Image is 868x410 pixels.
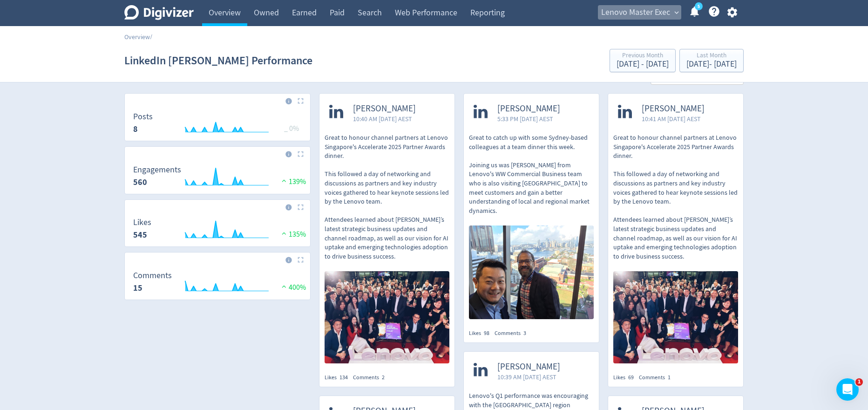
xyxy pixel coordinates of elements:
img: https://media.cf.digivizer.com/images/linkedin-112828561-urn:li:ugcPost:7360832796195540993-42ebd... [613,271,738,363]
strong: 8 [133,123,138,135]
img: Placeholder [298,151,304,157]
span: Lenovo Master Exec [601,5,670,20]
svg: Comments 15 [129,271,306,296]
span: 2 [382,374,385,381]
div: Comments [353,374,390,382]
div: Likes [469,329,495,337]
span: 139% [279,177,306,186]
svg: Posts 8 [129,112,306,137]
dt: Likes [133,217,151,228]
img: https://media.cf.digivizer.com/images/linkedin-112828561-urn:li:ugcPost:7363473088795049984-ad858... [469,225,594,319]
h1: LinkedIn [PERSON_NAME] Performance [124,46,312,75]
div: Comments [495,329,531,337]
img: https://media.cf.digivizer.com/images/linkedin-112828561-urn:li:ugcPost:7360832555769610240-721d0... [325,271,449,363]
img: positive-performance.svg [279,230,289,237]
a: [PERSON_NAME]10:41 AM [DATE] AESTGreat to honour channel partners at Lenovo Singapore's Accelerat... [608,94,743,366]
img: Placeholder [298,98,304,104]
strong: 560 [133,177,147,188]
span: 3 [523,329,526,337]
div: Likes [325,374,353,382]
span: 10:40 AM [DATE] AEST [353,114,416,123]
div: Comments [639,374,676,382]
span: 10:39 AM [DATE] AEST [497,372,560,382]
span: [PERSON_NAME] [642,103,705,114]
a: Overview [124,33,150,41]
span: [PERSON_NAME] [497,103,560,114]
iframe: Intercom live chat [836,378,859,401]
dt: Posts [133,111,153,122]
div: Previous Month [617,52,669,60]
button: Last Month[DATE]- [DATE] [679,49,744,72]
div: [DATE] - [DATE] [617,60,669,68]
span: 98 [484,329,489,337]
img: Placeholder [298,257,304,263]
div: Likes [613,374,639,382]
img: positive-performance.svg [279,177,289,184]
p: Great to honour channel partners at Lenovo Singapore's Accelerate 2025 Partner Awards dinner. Thi... [613,133,738,261]
span: 10:41 AM [DATE] AEST [642,114,705,123]
svg: Engagements 560 [129,165,306,190]
button: Previous Month[DATE] - [DATE] [610,49,676,72]
button: Lenovo Master Exec [598,5,681,20]
span: 400% [279,283,306,292]
a: [PERSON_NAME]10:40 AM [DATE] AESTGreat to honour channel partners at Lenovo Singapore's Accelerat... [319,94,454,366]
a: [PERSON_NAME]5:33 PM [DATE] AESTGreat to catch up with some Sydney-based colleagues at a team din... [464,94,599,322]
span: 134 [339,374,348,381]
span: [PERSON_NAME] [497,362,560,372]
span: 1 [668,374,671,381]
strong: 545 [133,229,147,240]
dt: Comments [133,270,172,281]
span: / [150,33,152,41]
img: positive-performance.svg [279,283,289,290]
span: 5:33 PM [DATE] AEST [497,114,560,123]
dt: Engagements [133,164,181,175]
span: expand_more [672,8,681,17]
strong: 15 [133,282,142,294]
span: [PERSON_NAME] [353,103,416,114]
svg: Likes 545 [129,218,306,243]
span: 1 [855,378,863,386]
img: Placeholder [298,204,304,210]
p: Great to catch up with some Sydney-based colleagues at a team dinner this week. Joining us was [P... [469,133,594,215]
div: [DATE] - [DATE] [686,60,737,68]
div: Last Month [686,52,737,60]
span: _ 0% [284,124,299,133]
a: 5 [695,2,703,10]
span: 69 [628,374,634,381]
text: 5 [698,3,700,10]
span: 135% [279,230,306,239]
p: Great to honour channel partners at Lenovo Singapore's Accelerate 2025 Partner Awards dinner. Thi... [325,133,449,261]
